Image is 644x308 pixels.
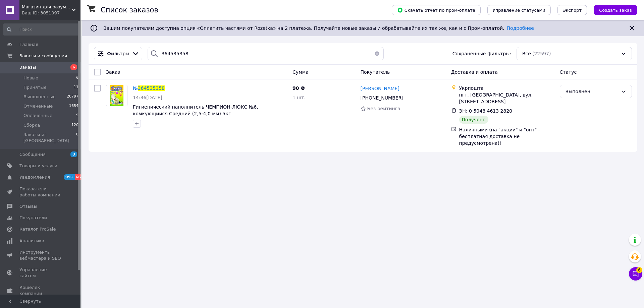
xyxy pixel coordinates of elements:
span: 9 [76,113,78,119]
button: Экспорт [557,5,587,15]
span: Управление сайтом [19,267,62,279]
button: Управление статусами [487,5,551,15]
span: Заказ [106,69,120,75]
button: Скачать отчет по пром-оплате [392,5,481,15]
a: Фото товару [106,85,127,106]
span: Отмененные [23,103,53,109]
span: Вашим покупателям доступна опция «Оплатить частями от Rozetka» на 2 платежа. Получайте новые зака... [103,25,534,31]
img: Фото товару [110,85,123,106]
a: [PERSON_NAME] [361,85,399,92]
span: Кошелек компании [19,285,62,297]
span: 90 ₴ [292,85,305,91]
input: Поиск [3,23,79,36]
span: 99+ [64,174,75,180]
span: Экспорт [563,8,582,13]
span: Заказы и сообщения [19,53,67,59]
span: 1 шт. [292,95,306,100]
span: Доставка и оплата [451,69,498,75]
a: Создать заказ [587,7,637,12]
span: Сохраненные фильтры: [452,50,511,57]
div: пгт. [GEOGRAPHIC_DATA], вул. [STREET_ADDRESS] [459,91,554,105]
div: Ваш ID: 3051097 [22,10,80,16]
span: ЭН: 0 5048 4613 2820 [459,108,513,114]
span: Покупатели [19,215,47,221]
span: Уведомления [19,174,50,180]
span: Статус [560,69,577,75]
div: Наличными (на "акции" и "опт" - бесплатная доставка не предусмотрена)! [459,126,554,146]
a: Гигиенический наполнитель ЧЕМПИОН-ЛЮКС №6, комкующийся Средний (2,5-4,0 мм) 5кг [133,104,258,116]
span: Каталог ProSale [19,226,56,232]
a: №364535358 [133,85,165,91]
span: Сумма [292,69,309,75]
span: 11 [74,84,78,90]
span: Создать заказ [599,8,632,13]
span: Магазин для разумных владельцев. Опт и розница [22,4,72,10]
div: Выполнен [566,88,618,95]
input: Поиск по номеру заказа, ФИО покупателя, номеру телефона, Email, номеру накладной [148,47,384,60]
span: Заказы [19,64,36,70]
button: Очистить [370,47,384,60]
div: Укрпошта [459,85,554,91]
span: Отзывы [19,203,37,209]
a: Подробнее [507,25,534,31]
span: Скачать отчет по пром-оплате [397,7,475,13]
span: Фильтры [107,50,129,57]
span: 3 [70,151,77,157]
span: Главная [19,42,38,48]
span: 6 [76,75,78,81]
span: № [133,85,138,91]
span: Аналитика [19,238,44,244]
span: Принятые [23,84,47,90]
span: Товары и услуги [19,163,57,169]
span: Покупатель [361,69,390,75]
span: Сообщения [19,151,46,158]
span: Заказы из [GEOGRAPHIC_DATA] [23,132,76,144]
span: Без рейтинга [367,106,400,111]
span: Управление статусами [493,8,545,13]
span: 6 [636,267,642,273]
span: Все [522,50,531,57]
span: 0 [76,132,78,144]
span: Оплаченные [23,113,52,119]
span: 120 [71,122,78,128]
span: (22597) [532,51,551,56]
div: Получено [459,116,488,124]
span: Выполненные [23,94,56,100]
span: Инструменты вебмастера и SEO [19,249,62,261]
span: 364535358 [138,85,165,91]
span: 66 [75,174,83,180]
span: [PHONE_NUMBER] [361,95,404,101]
button: Создать заказ [594,5,637,15]
span: 20797 [67,94,78,100]
span: [PERSON_NAME] [361,86,399,91]
span: Новые [23,75,38,81]
span: 14:36[DATE] [133,95,162,100]
span: 6 [70,64,77,70]
span: Показатели работы компании [19,186,62,198]
span: 1654 [69,103,78,109]
span: Сборка [23,122,40,128]
button: Чат с покупателем6 [629,267,642,281]
h1: Список заказов [101,6,158,14]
